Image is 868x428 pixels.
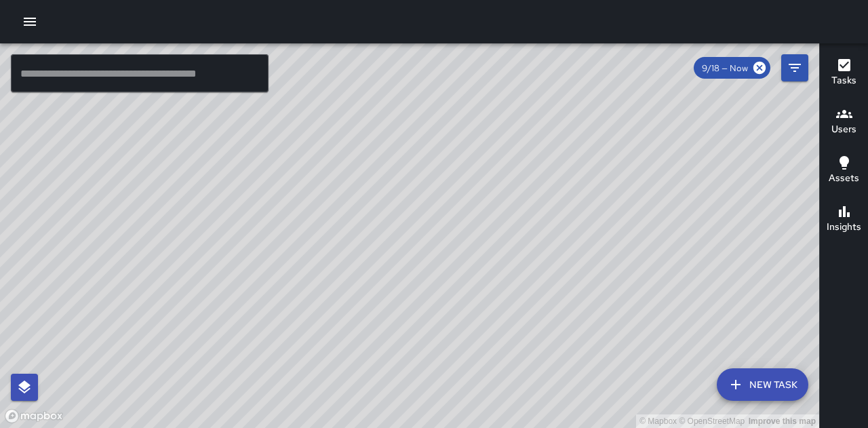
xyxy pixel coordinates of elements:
[827,220,861,235] h6: Insights
[694,62,756,74] span: 9/18 — Now
[831,73,856,88] h6: Tasks
[694,57,770,79] div: 9/18 — Now
[820,49,868,98] button: Tasks
[820,98,868,147] button: Users
[820,147,868,195] button: Assets
[829,171,859,186] h6: Assets
[831,122,856,137] h6: Users
[820,195,868,244] button: Insights
[717,368,808,401] button: New Task
[781,54,808,81] button: Filters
